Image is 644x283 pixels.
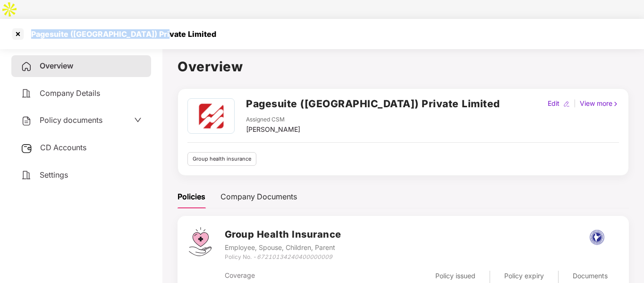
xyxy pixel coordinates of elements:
span: Policy documents [40,115,102,125]
span: Company Details [40,88,100,98]
div: Policy expiry [504,271,544,281]
i: 67210134240400000009 [257,253,332,260]
div: Coverage [225,270,356,281]
span: CD Accounts [40,143,86,152]
div: | [572,98,578,109]
img: pagesuite-logo-center.png [189,99,233,133]
img: rightIcon [612,101,619,107]
img: svg+xml;base64,PHN2ZyB4bWxucz0iaHR0cDovL3d3dy53My5vcmcvMjAwMC9zdmciIHdpZHRoPSIyNCIgaGVpZ2h0PSIyNC... [21,88,32,99]
img: nia.png [581,228,613,247]
div: Policies [178,191,205,203]
div: Company Documents [220,191,297,203]
div: [PERSON_NAME] [246,124,300,135]
span: down [134,116,142,124]
div: Policy issued [435,271,475,281]
h2: Pagesuite ([GEOGRAPHIC_DATA]) Private Limited [246,96,500,111]
h3: Group Health Insurance [225,227,341,242]
img: svg+xml;base64,PHN2ZyB4bWxucz0iaHR0cDovL3d3dy53My5vcmcvMjAwMC9zdmciIHdpZHRoPSIyNCIgaGVpZ2h0PSIyNC... [21,61,32,72]
div: Employee, Spouse, Children, Parent [225,242,341,253]
div: Edit [546,98,561,109]
img: svg+xml;base64,PHN2ZyB3aWR0aD0iMjUiIGhlaWdodD0iMjQiIHZpZXdCb3g9IjAgMCAyNSAyNCIgZmlsbD0ibm9uZSIgeG... [21,143,33,154]
img: svg+xml;base64,PHN2ZyB4bWxucz0iaHR0cDovL3d3dy53My5vcmcvMjAwMC9zdmciIHdpZHRoPSIyNCIgaGVpZ2h0PSIyNC... [21,170,32,181]
img: svg+xml;base64,PHN2ZyB4bWxucz0iaHR0cDovL3d3dy53My5vcmcvMjAwMC9zdmciIHdpZHRoPSI0Ny43MTQiIGhlaWdodD... [189,227,212,256]
div: Documents [573,271,618,281]
div: Pagesuite ([GEOGRAPHIC_DATA]) Private Limited [25,29,216,39]
div: Policy No. - [225,253,341,262]
div: Group health insurance [187,152,256,166]
img: svg+xml;base64,PHN2ZyB4bWxucz0iaHR0cDovL3d3dy53My5vcmcvMjAwMC9zdmciIHdpZHRoPSIyNCIgaGVpZ2h0PSIyNC... [21,115,32,127]
div: View more [578,98,621,109]
img: editIcon [563,101,570,107]
span: Overview [40,61,73,70]
span: Settings [40,170,68,180]
div: Assigned CSM [246,115,300,124]
h1: Overview [178,56,629,77]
